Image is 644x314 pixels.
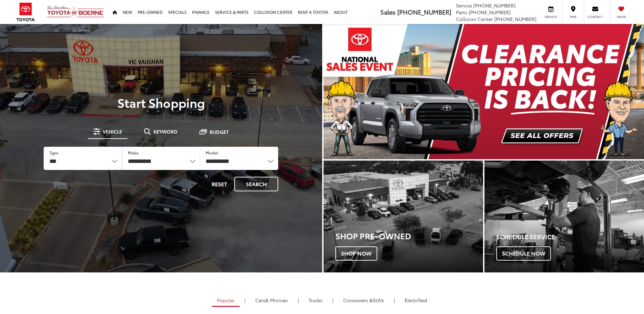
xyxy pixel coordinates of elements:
[296,297,301,304] li: |
[543,15,558,19] span: Service
[338,294,389,306] a: SUVs
[614,15,629,19] span: Saved
[206,150,218,155] label: Model
[331,297,335,304] li: |
[324,161,483,272] div: Toyota
[566,15,580,19] span: Map
[335,246,377,261] span: Shop Now
[206,177,233,191] button: Reset
[153,129,177,134] span: Keyword
[484,161,644,272] a: Schedule Service Schedule Now
[128,150,139,155] label: Make
[484,161,644,272] div: Toyota
[392,297,397,304] li: |
[496,234,644,240] h4: Schedule Service
[28,96,294,109] p: Start Shopping
[324,161,483,272] a: Shop Pre-Owned Shop Now
[456,2,472,9] span: Service
[49,150,58,155] label: Type
[380,7,396,16] span: Sales
[494,16,536,22] span: [PHONE_NUMBER]
[343,297,373,304] span: Crossovers &
[324,38,372,146] button: Click to view previous picture.
[250,294,293,306] a: Cars
[596,38,644,146] button: Click to view next picture.
[265,297,288,304] span: & Minivan
[473,2,516,9] span: [PHONE_NUMBER]
[210,129,229,134] span: Budget
[335,231,483,240] h3: Shop Pre-Owned
[243,297,247,304] li: |
[456,9,467,16] span: Parts
[588,15,603,19] span: Contact
[469,9,511,16] span: [PHONE_NUMBER]
[304,294,328,306] a: Trucks
[103,129,122,134] span: Vehicle
[456,16,493,22] span: Collision Center
[47,5,104,19] img: Vic Vaughan Toyota of Boerne
[234,177,278,191] button: Search
[496,246,551,261] span: Schedule Now
[400,294,432,306] a: Electrified
[397,7,451,16] span: [PHONE_NUMBER]
[212,294,240,307] a: Popular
